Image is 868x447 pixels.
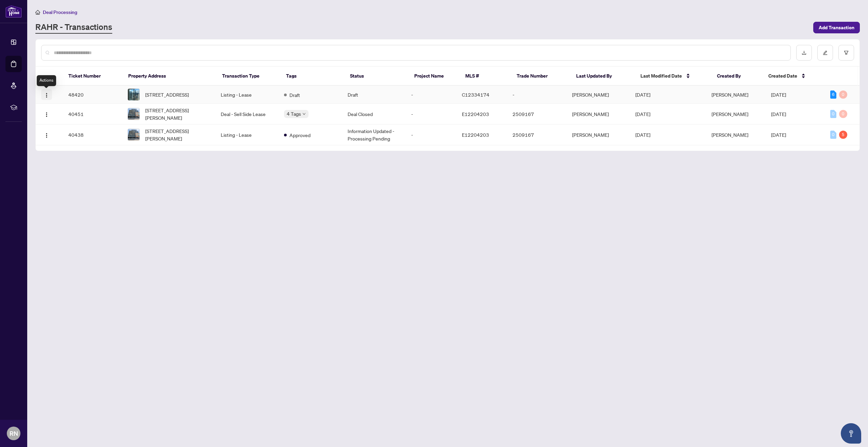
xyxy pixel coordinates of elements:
span: 4 Tags [287,110,301,118]
span: [DATE] [635,92,650,98]
button: download [796,45,812,61]
div: Actions [37,75,56,86]
th: Property Address [123,67,217,86]
td: - [406,104,456,125]
th: Last Updated By [571,67,635,86]
button: edit [817,45,833,61]
span: [DATE] [635,111,650,117]
div: 0 [839,90,847,99]
span: E12204203 [462,132,489,138]
td: Information Updated - Processing Pending [342,125,406,145]
img: Logo [44,112,49,117]
span: Add Transaction [819,22,854,33]
td: - [406,86,456,104]
span: [DATE] [771,111,786,117]
span: [STREET_ADDRESS] [145,91,189,98]
a: RAHR - Transactions [35,21,112,34]
button: filter [838,45,854,61]
td: 2509167 [507,125,566,145]
span: home [35,10,40,15]
div: 0 [830,131,836,139]
span: Deal Processing [43,9,77,15]
td: Listing - Lease [215,125,279,145]
td: 48420 [63,86,122,104]
span: [PERSON_NAME] [712,92,748,98]
td: Listing - Lease [215,86,279,104]
td: Draft [342,86,406,104]
th: Created Date [763,67,823,86]
button: Logo [41,109,52,119]
th: Tags [281,67,345,86]
span: E12204203 [462,111,489,117]
th: Status [345,67,408,86]
th: Ticket Number [63,67,123,86]
th: Last Modified Date [635,67,712,86]
th: MLS # [460,67,511,86]
button: Open asap [841,423,861,444]
img: Logo [44,133,49,138]
span: [PERSON_NAME] [712,111,748,117]
th: Transaction Type [217,67,281,86]
img: logo [5,5,22,18]
span: [DATE] [771,132,786,138]
span: down [302,112,306,116]
span: [PERSON_NAME] [712,132,748,138]
span: Last Modified Date [640,72,682,80]
button: Add Transaction [813,22,860,33]
div: 0 [839,110,847,118]
span: C12334174 [462,92,489,98]
img: Logo [44,93,49,98]
span: Draft [289,91,300,99]
span: filter [844,50,849,55]
span: [STREET_ADDRESS][PERSON_NAME] [145,106,210,121]
span: download [802,50,806,55]
img: thumbnail-img [128,129,139,140]
button: Logo [41,129,52,140]
td: 2509167 [507,104,566,125]
td: [PERSON_NAME] [567,125,630,145]
span: [DATE] [635,132,650,138]
td: [PERSON_NAME] [567,86,630,104]
th: Project Name [409,67,460,86]
span: [STREET_ADDRESS][PERSON_NAME] [145,127,210,142]
td: 40451 [63,104,122,125]
td: - [406,125,456,145]
span: RN [10,429,18,438]
span: edit [823,50,828,55]
img: thumbnail-img [128,89,139,100]
td: Deal Closed [342,104,406,125]
img: thumbnail-img [128,108,139,120]
td: - [507,86,566,104]
td: 40438 [63,125,122,145]
span: Approved [289,131,311,139]
button: Logo [41,89,52,100]
th: Trade Number [511,67,571,86]
span: [DATE] [771,92,786,98]
div: 5 [839,131,847,139]
div: 0 [830,110,836,118]
td: Deal - Sell Side Lease [215,104,279,125]
span: Created Date [768,72,797,80]
div: 6 [830,90,836,99]
th: Created By [712,67,763,86]
td: [PERSON_NAME] [567,104,630,125]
